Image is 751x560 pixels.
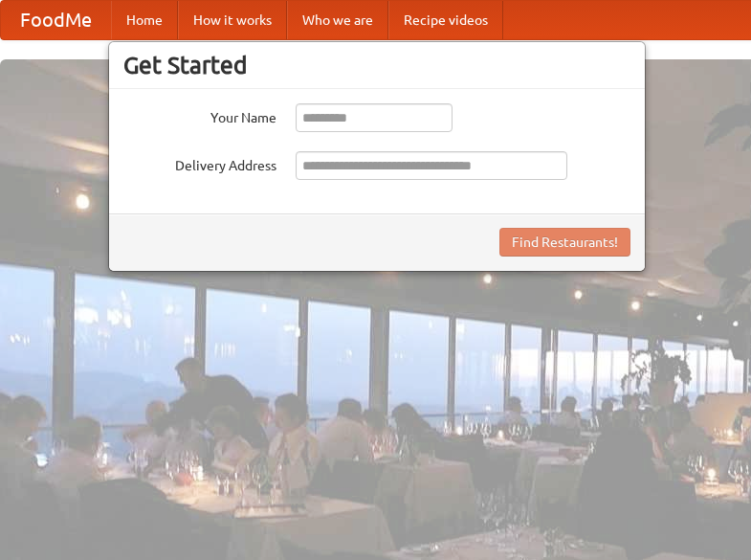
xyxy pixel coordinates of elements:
[123,151,276,175] label: Delivery Address
[388,1,503,39] a: Recipe videos
[1,1,111,39] a: FoodMe
[178,1,287,39] a: How it works
[287,1,388,39] a: Who we are
[123,103,276,127] label: Your Name
[111,1,178,39] a: Home
[123,51,630,79] h3: Get Started
[499,228,630,257] button: Find Restaurants!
